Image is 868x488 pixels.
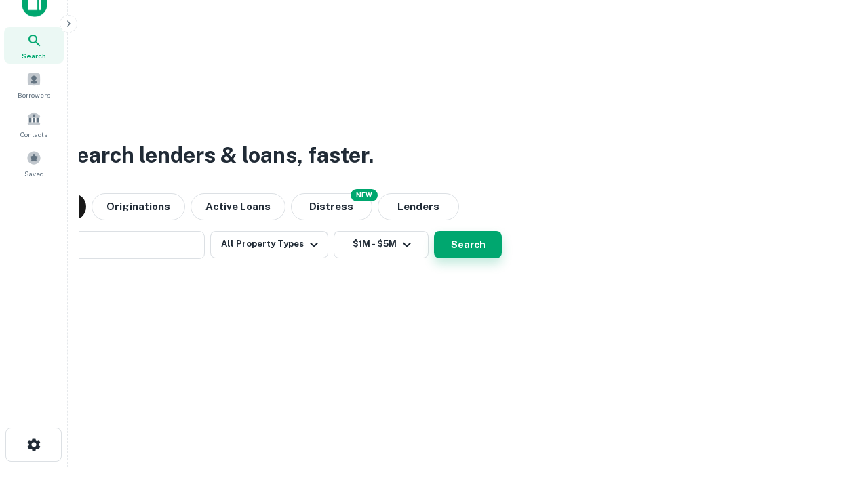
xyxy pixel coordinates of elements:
[334,231,429,258] button: $1M - $5M
[351,189,378,201] div: NEW
[191,193,285,220] button: Active Loans
[4,106,64,142] a: Contacts
[24,168,44,179] span: Saved
[434,231,502,258] button: Search
[4,145,64,182] a: Saved
[800,380,868,445] iframe: Chat Widget
[20,129,47,140] span: Contacts
[92,193,185,220] button: Originations
[378,193,459,220] button: Lenders
[18,89,50,100] span: Borrowers
[4,66,64,103] a: Borrowers
[291,193,372,220] button: Search distressed loans with lien and other non-mortgage details.
[210,231,328,258] button: All Property Types
[22,50,46,61] span: Search
[62,139,374,171] h3: Search lenders & loans, faster.
[4,27,64,64] a: Search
